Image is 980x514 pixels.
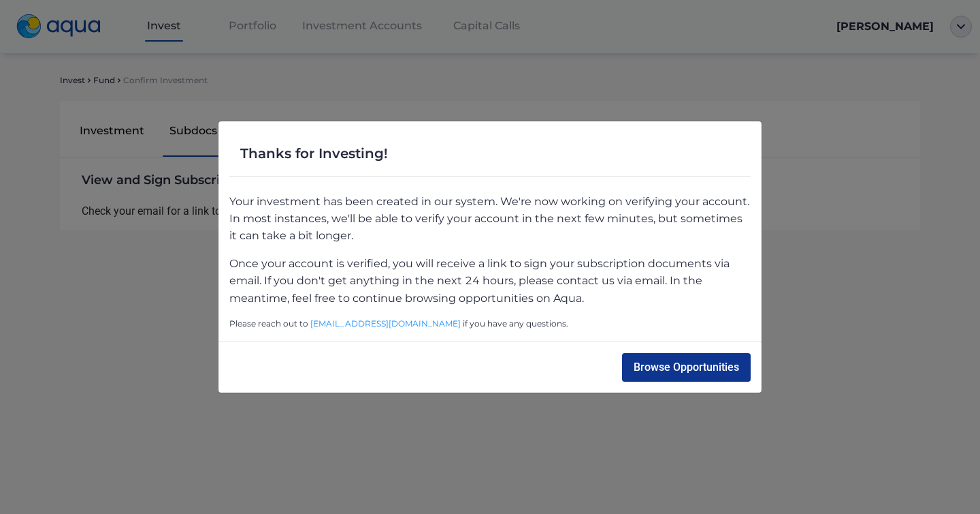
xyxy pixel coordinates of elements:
[240,143,388,164] span: Thanks for Investing!
[622,353,751,382] button: Browse Opportunities
[310,318,461,329] a: [EMAIL_ADDRESS][DOMAIN_NAME]
[229,318,751,331] span: Please reach out to if you have any questions.
[229,193,751,244] p: Your investment has been created in our system. We're now working on verifying your account. In m...
[229,255,751,306] p: Once your account is verified, you will receive a link to sign your subscription documents via em...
